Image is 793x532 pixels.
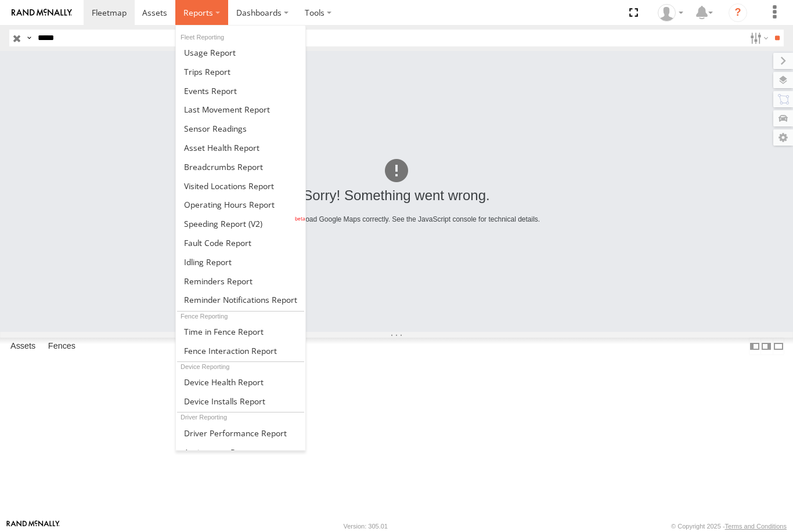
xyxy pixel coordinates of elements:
[176,43,305,62] a: Usage Report
[176,138,305,157] a: Asset Health Report
[176,252,305,272] a: Idling Report
[344,523,388,530] div: Version: 305.01
[176,291,305,310] a: Service Reminder Notifications Report
[671,523,787,530] div: © Copyright 2025 -
[176,322,305,341] a: Time in Fences Report
[24,30,34,46] label: Search Query
[176,157,305,176] a: Breadcrumbs Report
[176,176,305,196] a: Visited Locations Report
[176,119,305,138] a: Sensor Readings
[176,100,305,119] a: Last Movement Report
[749,338,760,354] label: Dock Summary Table to the Left
[745,30,770,46] label: Search Filter Options
[176,424,305,443] a: Driver Performance Report
[176,372,305,392] a: Device Health Report
[82,187,711,204] div: Sorry! Something went wrong.
[12,9,72,17] img: rand-logo.svg
[5,338,41,354] label: Assets
[176,195,305,214] a: Asset Operating Hours Report
[773,129,793,146] label: Map Settings
[654,4,687,21] div: Brett Perry
[176,392,305,411] a: Device Installs Report
[176,272,305,291] a: Reminders Report
[176,443,305,462] a: Assignment Report
[42,338,81,354] label: Fences
[82,215,711,223] div: This page didn't load Google Maps correctly. See the JavaScript console for technical details.
[176,81,305,100] a: Full Events Report
[729,3,747,22] i: ?
[176,341,305,360] a: Fence Interaction Report
[176,62,305,81] a: Trips Report
[6,520,60,532] a: Visit our Website
[176,214,305,233] a: Fleet Speed Report (V2)
[725,523,787,530] a: Terms and Conditions
[773,338,784,354] label: Hide Summary Table
[176,233,305,252] a: Fault Code Report
[760,338,772,354] label: Dock Summary Table to the Right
